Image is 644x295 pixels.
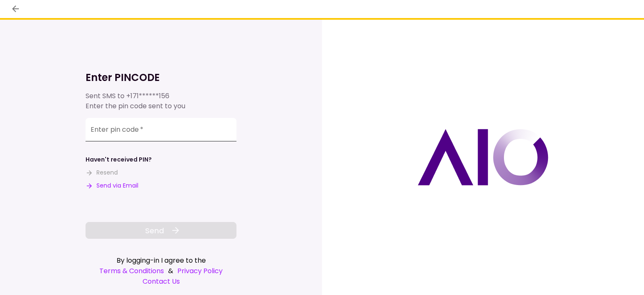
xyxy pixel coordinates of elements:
a: Contact Us [86,276,236,287]
button: Send [86,222,236,239]
a: Terms & Conditions [99,266,164,276]
div: By logging-in I agree to the [86,255,236,266]
button: Resend [86,168,118,177]
button: Send via Email [86,181,138,190]
div: & [86,266,236,276]
div: Sent SMS to Enter the pin code sent to you [86,91,236,111]
h1: Enter PINCODE [86,71,236,84]
a: Privacy Policy [177,266,223,276]
img: AIO logo [418,129,548,185]
div: Haven't received PIN? [86,155,152,164]
button: back [8,2,23,16]
span: Send [145,225,164,236]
